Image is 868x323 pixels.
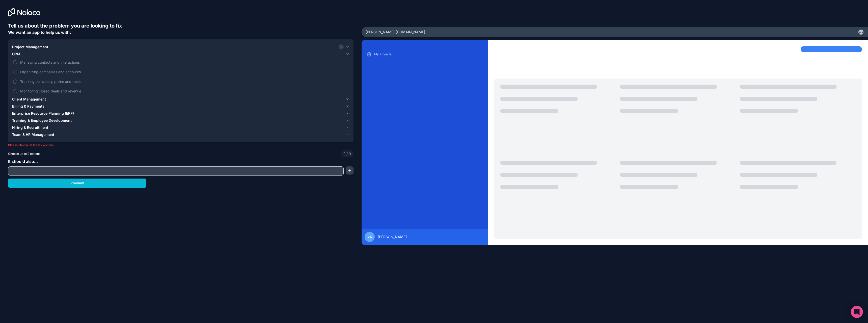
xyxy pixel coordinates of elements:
span: CRM [12,52,20,57]
button: Team & HR Management [12,131,349,138]
button: Preview [8,179,146,188]
button: Training & Employee Development [12,117,349,124]
span: Choose up to 9 options [8,152,40,156]
p: Please choose at least 2 options [8,143,354,147]
span: Hiring & Recruitment [12,125,48,130]
span: [PERSON_NAME] [378,234,407,239]
span: [PERSON_NAME] .[DOMAIN_NAME] [366,30,425,35]
span: 1 [344,151,345,156]
button: Billing & Payments [12,103,349,110]
span: Training & Employee Development [12,118,72,123]
button: Client Management [12,96,349,103]
button: Project Management1 [12,43,349,51]
h6: Tell us about the problem you are looking to fix [8,22,354,29]
span: Team & HR Management [12,132,54,137]
div: Open Intercom Messenger [851,306,863,318]
div: CRM [12,58,349,96]
button: Hiring & Recruitment [12,124,349,131]
span: We want an app to help us with: [8,30,71,35]
button: Managing contacts and interactions [13,60,17,64]
span: VS [368,235,372,239]
span: 1 [339,44,344,49]
button: Tracking our sales pipeline and deals [13,80,17,84]
p: My Projects [374,52,483,56]
span: Monitoring closed deals and revenue [20,88,348,94]
span: Project Management [12,44,48,49]
button: Enterprise Resource Planning (ERP) [12,110,349,117]
span: / [346,152,348,156]
span: Billing & Payments [12,104,44,109]
button: CRM [12,51,349,58]
span: Tracking our sales pipeline and deals [20,79,348,84]
span: Client Management [12,97,46,102]
span: It should also... [8,159,38,164]
span: Managing contacts and interactions [20,60,348,65]
span: Enterprise Resource Planning (ERP) [12,111,74,116]
span: Organizing companies and accounts [20,69,348,74]
span: 9 [345,151,351,156]
button: Monitoring closed deals and revenue [13,89,17,93]
button: Organizing companies and accounts [13,70,17,74]
div: scrollable content [366,50,484,225]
